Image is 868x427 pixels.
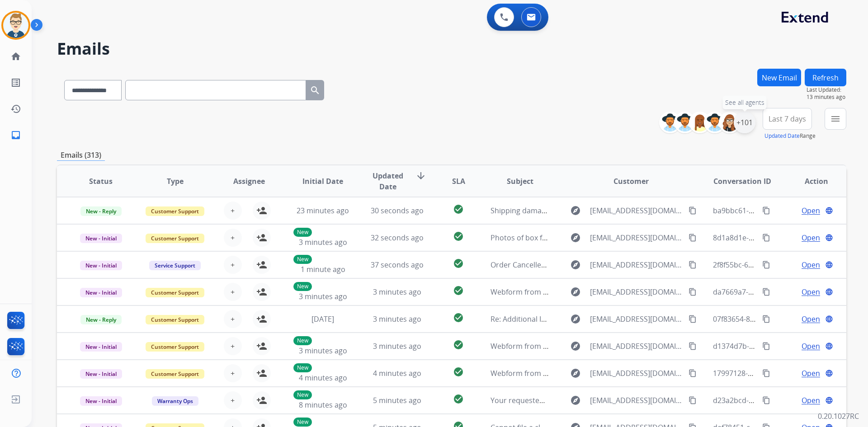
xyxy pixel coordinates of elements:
mat-icon: home [10,51,21,62]
span: Initial Date [302,176,343,187]
span: Customer Support [146,315,204,324]
span: Subject [507,176,533,187]
span: d23a2bcd-449d-474f-bffe-54e8edd49491 [713,395,850,405]
p: New [293,255,312,264]
button: + [224,337,242,355]
span: Open [802,232,820,243]
mat-icon: history [10,103,21,114]
mat-icon: language [825,288,833,296]
span: Customer Support [146,369,204,379]
span: New - Initial [80,261,122,270]
span: + [231,314,235,324]
span: SLA [452,176,465,187]
span: 8 minutes ago [299,400,347,410]
mat-icon: person_add [256,286,267,297]
span: 30 seconds ago [371,206,424,216]
span: [EMAIL_ADDRESS][DOMAIN_NAME] [590,259,683,270]
p: New [293,336,312,345]
mat-icon: check_circle [453,394,464,404]
mat-icon: explore [570,259,581,270]
mat-icon: person_add [256,314,267,324]
span: Webform from [EMAIL_ADDRESS][DOMAIN_NAME] on [DATE] [491,341,695,351]
span: 32 seconds ago [371,233,424,243]
img: avatar [3,13,28,38]
span: 2f8f55bc-669d-4677-b90f-0c6f4db1a8fc [713,260,844,270]
mat-icon: check_circle [453,312,464,323]
span: d1374d7b-7066-4fea-8530-e0aafb64698b [713,341,851,351]
mat-icon: check_circle [453,231,464,242]
span: 5 minutes ago [373,395,421,405]
mat-icon: check_circle [453,285,464,296]
span: 3 minutes ago [373,314,421,324]
mat-icon: content_copy [762,369,770,377]
mat-icon: check_circle [453,339,464,350]
mat-icon: explore [570,205,581,216]
span: New - Initial [80,234,122,243]
button: + [224,283,242,301]
mat-icon: content_copy [689,369,697,377]
span: 3 minutes ago [299,346,347,356]
mat-icon: content_copy [689,261,697,269]
mat-icon: person_add [256,259,267,270]
mat-icon: content_copy [762,206,770,215]
span: [EMAIL_ADDRESS][DOMAIN_NAME] [590,232,683,243]
mat-icon: arrow_downward [415,170,426,181]
mat-icon: content_copy [762,315,770,323]
span: Shipping damage [491,206,550,216]
mat-icon: person_add [256,232,267,243]
span: New - Reply [80,206,122,216]
mat-icon: content_copy [689,396,697,404]
span: Customer [613,176,649,187]
span: Customer Support [146,288,204,297]
span: + [231,232,235,243]
span: Updated Date [368,170,409,192]
span: 17997128-0230-43af-a323-92d67060e2e8 [713,368,851,378]
mat-icon: inbox [10,130,21,141]
span: 13 minutes ago [807,94,846,101]
span: Customer Support [146,206,204,216]
mat-icon: language [825,396,833,404]
mat-icon: search [310,85,321,96]
mat-icon: content_copy [689,315,697,323]
mat-icon: person_add [256,395,267,406]
span: + [231,341,235,352]
span: Last Updated: [807,86,846,94]
mat-icon: language [825,261,833,269]
span: Last 7 days [769,117,806,121]
button: + [224,229,242,247]
span: Open [802,368,820,379]
p: Emails (313) [57,150,105,161]
p: New [293,282,312,291]
span: + [231,259,235,270]
span: ba9bbc61-e5f4-43a5-ab52-48a377bc0cdf [713,206,850,216]
mat-icon: content_copy [762,396,770,404]
span: Order Cancelled f02e20c2-a1ec-4036-b34e-84061e3de588 [491,260,685,270]
span: Open [802,395,820,406]
span: New - Initial [80,396,122,406]
mat-icon: check_circle [453,366,464,377]
span: New - Reply [80,315,122,324]
span: Customer Support [146,234,204,243]
p: New [293,418,312,427]
button: + [224,391,242,409]
th: Action [772,165,846,197]
span: 37 seconds ago [371,260,424,270]
span: + [231,368,235,379]
span: New - Initial [80,342,122,352]
span: [EMAIL_ADDRESS][DOMAIN_NAME] [590,341,683,352]
span: Open [802,259,820,270]
span: [EMAIL_ADDRESS][DOMAIN_NAME] [590,368,683,379]
p: New [293,228,312,237]
span: Status [89,176,113,187]
mat-icon: check_circle [453,204,464,215]
button: Last 7 days [763,108,812,130]
button: Refresh [805,69,846,86]
mat-icon: content_copy [762,234,770,242]
span: 8d1a8d1e-c3ef-4775-92ec-7c6a7ba66988 [713,233,850,243]
span: [EMAIL_ADDRESS][DOMAIN_NAME] [590,395,683,406]
h2: Emails [57,40,846,58]
span: 1 minute ago [301,264,345,274]
span: [EMAIL_ADDRESS][DOMAIN_NAME] [590,205,683,216]
span: Service Support [149,261,201,270]
span: + [231,205,235,216]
